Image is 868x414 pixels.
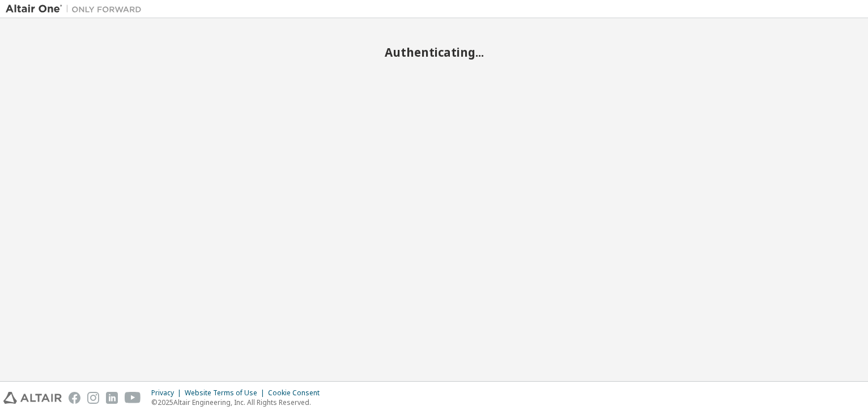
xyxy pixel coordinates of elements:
[151,398,326,407] p: © 2025 Altair Engineering, Inc. All Rights Reserved.
[6,3,147,15] img: Altair One
[268,388,326,398] div: Cookie Consent
[151,388,185,398] div: Privacy
[185,388,268,398] div: Website Terms of Use
[69,392,80,404] img: facebook.svg
[87,392,99,404] img: instagram.svg
[106,392,118,404] img: linkedin.svg
[6,45,862,60] h2: Authenticating...
[125,392,141,404] img: youtube.svg
[3,392,62,404] img: altair_logo.svg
